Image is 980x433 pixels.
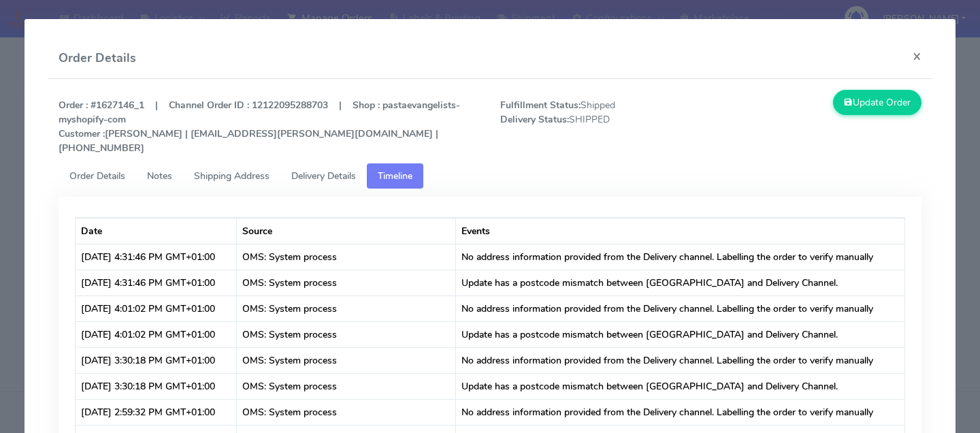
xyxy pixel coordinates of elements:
[76,218,237,244] th: Date
[237,218,456,244] th: Source
[237,347,456,373] td: OMS: System process
[76,373,237,399] td: [DATE] 3:30:18 PM GMT+01:00
[59,127,105,140] strong: Customer :
[76,347,237,373] td: [DATE] 3:30:18 PM GMT+01:00
[456,373,904,399] td: Update has a postcode mismatch between [GEOGRAPHIC_DATA] and Delivery Channel.
[237,244,456,270] td: OMS: System process
[456,399,904,425] td: No address information provided from the Delivery channel. Labelling the order to verify manually
[456,321,904,347] td: Update has a postcode mismatch between [GEOGRAPHIC_DATA] and Delivery Channel.
[291,170,356,182] span: Delivery Details
[456,244,904,270] td: No address information provided from the Delivery channel. Labelling the order to verify manually
[76,295,237,321] td: [DATE] 4:01:02 PM GMT+01:00
[378,170,412,182] span: Timeline
[902,38,932,74] button: Close
[69,170,125,182] span: Order Details
[59,163,921,189] ul: Tabs
[237,373,456,399] td: OMS: System process
[500,99,581,112] strong: Fulfillment Status:
[833,90,921,115] button: Update Order
[456,295,904,321] td: No address information provided from the Delivery channel. Labelling the order to verify manually
[194,170,269,182] span: Shipping Address
[456,347,904,373] td: No address information provided from the Delivery channel. Labelling the order to verify manually
[237,295,456,321] td: OMS: System process
[76,244,237,270] td: [DATE] 4:31:46 PM GMT+01:00
[500,113,569,126] strong: Delivery Status:
[76,321,237,347] td: [DATE] 4:01:02 PM GMT+01:00
[59,49,136,67] h4: Order Details
[456,218,904,244] th: Events
[237,399,456,425] td: OMS: System process
[237,270,456,295] td: OMS: System process
[490,98,710,155] span: Shipped SHIPPED
[59,99,460,155] strong: Order : #1627146_1 | Channel Order ID : 12122095288703 | Shop : pastaevangelists-myshopify-com [P...
[147,170,172,182] span: Notes
[237,321,456,347] td: OMS: System process
[76,399,237,425] td: [DATE] 2:59:32 PM GMT+01:00
[76,270,237,295] td: [DATE] 4:31:46 PM GMT+01:00
[456,270,904,295] td: Update has a postcode mismatch between [GEOGRAPHIC_DATA] and Delivery Channel.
